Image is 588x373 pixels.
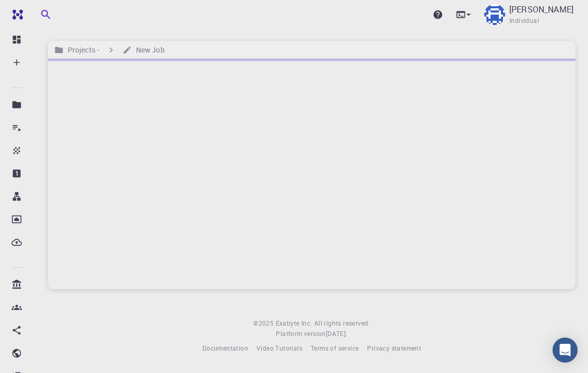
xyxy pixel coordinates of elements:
[367,343,421,354] a: Privacy statement
[256,343,302,354] a: Video Tutorials
[311,343,359,354] a: Terms of service
[326,329,348,338] span: [DATE] .
[553,338,578,363] div: Open Intercom Messenger
[202,344,248,352] span: Documentation
[509,16,539,26] span: Individual
[256,344,302,352] span: Video Tutorials
[52,44,167,56] nav: breadcrumb
[314,318,370,329] span: All rights reserved.
[276,329,325,339] span: Platform version
[276,318,312,329] a: Exabyte Inc.
[202,343,248,354] a: Documentation
[8,9,23,20] img: logo
[253,318,275,329] span: © 2025
[484,4,505,25] img: Andrea
[311,344,359,352] span: Terms of service
[367,344,421,352] span: Privacy statement
[132,44,165,56] h6: New Job
[326,329,348,339] a: [DATE].
[509,3,573,16] p: [PERSON_NAME]
[64,44,100,56] h6: Projects -
[276,319,312,327] span: Exabyte Inc.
